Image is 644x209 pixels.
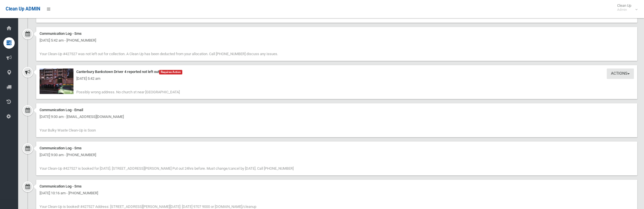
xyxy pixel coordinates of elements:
[40,68,73,94] img: 2025-09-1205.41.302086189836404853346.jpg
[40,152,634,158] div: [DATE] 9:00 am - [PHONE_NUMBER]
[40,190,634,197] div: [DATE] 10:16 am - [PHONE_NUMBER]
[40,75,634,82] div: [DATE] 5:42 am
[614,3,637,12] span: Clean Up
[40,113,634,120] div: [DATE] 9:00 am - [EMAIL_ADDRESS][DOMAIN_NAME]
[40,166,294,171] span: Your Clean-Up #427527 is booked for [DATE]. [STREET_ADDRESS][PERSON_NAME] Put out 24hrs before. M...
[40,145,634,152] div: Communication Log - Sms
[76,90,180,94] span: Possibly wrong address. No church st near [GEOGRAPHIC_DATA]
[40,128,96,132] span: Your Bulky Waste Clean-Up is Soon
[40,30,634,37] div: Communication Log - Sms
[6,6,40,12] span: Clean Up ADMIN
[607,68,634,79] button: Actions
[617,8,631,12] small: Admin
[40,107,634,113] div: Communication Log - Email
[40,37,634,44] div: [DATE] 5:42 am - [PHONE_NUMBER]
[40,68,634,75] div: Canterbury Bankstown Driver 4 reported not left out
[40,52,278,56] span: Your Clean-Up #427527 was not left out for collection. A Clean Up has been deducted from your all...
[40,204,256,209] span: Your Clean-Up is booked! #427527 Address: [STREET_ADDRESS][PERSON_NAME][DATE]: [DATE] 9707 9000 o...
[40,183,634,190] div: Communication Log - Sms
[159,70,182,74] span: Requires Action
